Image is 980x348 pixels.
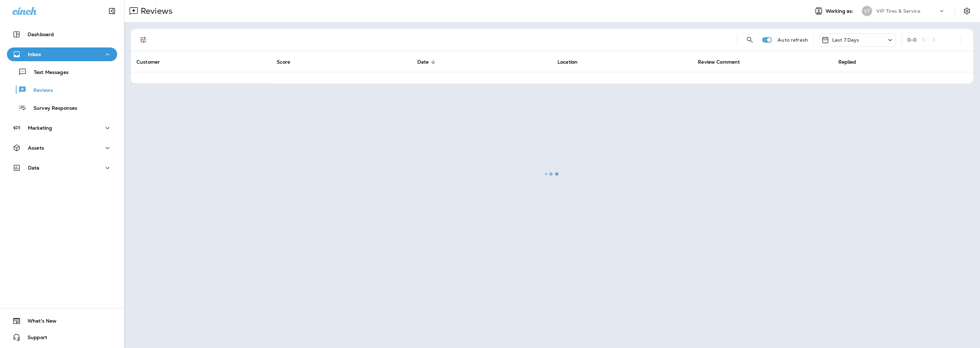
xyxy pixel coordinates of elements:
[7,314,117,328] button: What's New
[28,125,52,131] p: Marketing
[102,4,122,18] button: Collapse Sidebar
[7,161,117,175] button: Data
[28,52,41,57] p: Inbox
[27,69,69,76] p: Text Messages
[21,335,47,343] span: Support
[28,32,54,37] p: Dashboard
[27,105,77,112] p: Survey Responses
[28,165,40,171] p: Data
[27,87,53,94] p: Reviews
[7,65,117,79] button: Text Messages
[21,318,57,326] span: What's New
[7,100,117,115] button: Survey Responses
[7,28,117,41] button: Dashboard
[7,83,117,97] button: Reviews
[7,47,117,61] button: Inbox
[7,121,117,135] button: Marketing
[28,145,44,151] p: Assets
[7,141,117,155] button: Assets
[7,330,117,344] button: Support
